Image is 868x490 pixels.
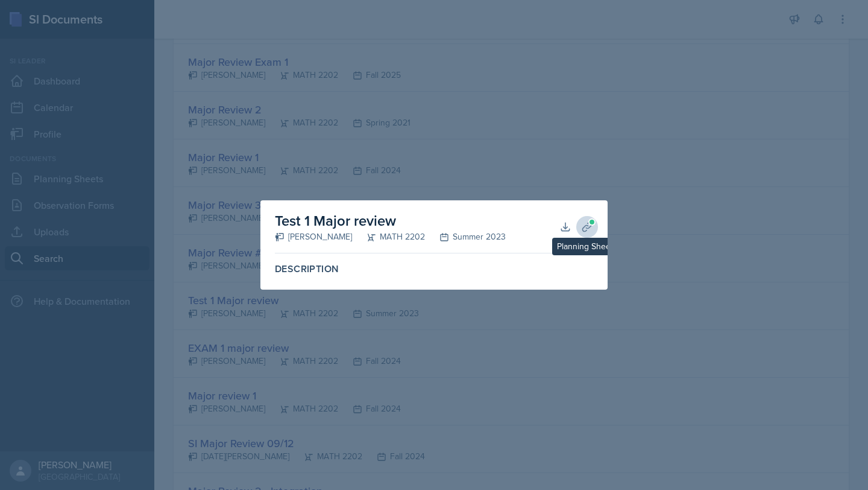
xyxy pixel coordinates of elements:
[576,216,598,238] button: Planning Sheets
[275,210,506,232] h2: Test 1 Major review
[275,231,352,243] div: [PERSON_NAME]
[425,231,506,243] div: Summer 2023
[275,263,593,275] label: Description
[352,231,425,243] div: MATH 2202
